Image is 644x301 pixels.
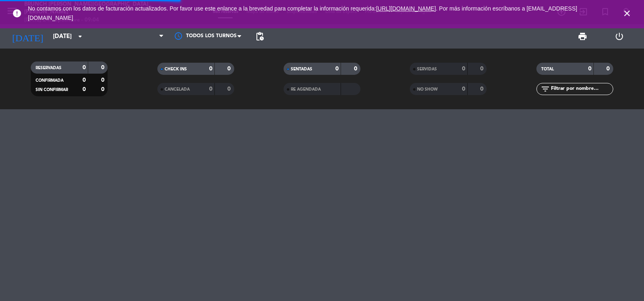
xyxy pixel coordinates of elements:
[36,78,64,83] span: CONFIRMADA
[588,66,591,72] strong: 0
[28,5,577,21] span: No contamos con los datos de facturación actualizados. Por favor use este enlance a la brevedad p...
[209,86,212,92] strong: 0
[255,32,265,41] span: pending_actions
[540,84,550,94] i: filter_list
[480,86,485,92] strong: 0
[101,65,106,70] strong: 0
[291,87,321,91] span: RE AGENDADA
[578,32,587,41] span: print
[622,8,632,18] i: close
[227,66,232,72] strong: 0
[36,88,68,92] span: SIN CONFIRMAR
[83,65,86,70] strong: 0
[462,86,465,92] strong: 0
[165,87,190,91] span: CANCELADA
[291,67,312,71] span: SENTADAS
[101,87,106,92] strong: 0
[462,66,465,72] strong: 0
[75,32,85,41] i: arrow_drop_down
[601,24,638,49] div: LOG OUT
[606,66,611,72] strong: 0
[83,87,86,92] strong: 0
[36,66,61,70] span: RESERVADAS
[165,67,187,71] span: CHECK INS
[28,5,577,21] a: . Por más información escríbanos a [EMAIL_ADDRESS][DOMAIN_NAME]
[376,5,436,12] a: [URL][DOMAIN_NAME]
[480,66,485,72] strong: 0
[335,66,339,72] strong: 0
[209,66,212,72] strong: 0
[6,28,49,45] i: [DATE]
[541,67,554,71] span: TOTAL
[12,8,22,18] i: error
[227,86,232,92] strong: 0
[417,67,437,71] span: SERVIDAS
[417,87,438,91] span: NO SHOW
[83,77,86,83] strong: 0
[101,77,106,83] strong: 0
[614,32,624,41] i: power_settings_new
[550,85,613,93] input: Filtrar por nombre...
[354,66,359,72] strong: 0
